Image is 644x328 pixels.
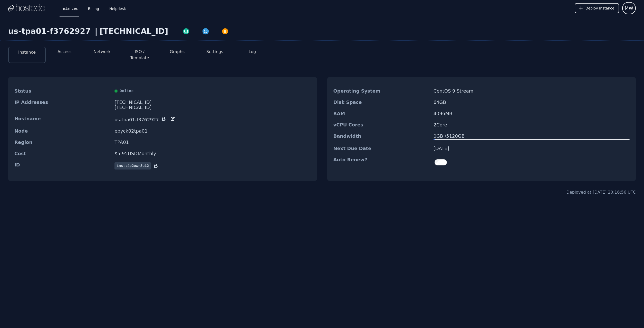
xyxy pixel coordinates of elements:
[8,27,93,36] div: us-tpa01-f3762927
[8,4,45,12] img: Logo
[14,140,110,145] dt: Region
[100,27,168,36] div: [TECHNICAL_ID]
[215,27,235,35] button: Power Off
[114,151,311,156] dd: $ 5.95 USD Monthly
[333,122,429,127] dt: vCPU Cores
[176,27,196,35] button: Power On
[585,6,614,11] span: Deploy Instance
[93,49,111,55] button: Network
[14,100,110,110] dt: IP Addresses
[566,189,636,195] div: Deployed at: [DATE] 20:16:56 UTC
[18,49,36,55] button: Instance
[333,88,429,94] dt: Operating System
[14,151,110,156] dt: Cost
[202,28,209,35] img: Restart
[57,49,72,55] button: Access
[93,27,100,36] div: |
[434,111,630,116] dd: 4096 MB
[14,116,110,122] dt: Hostname
[170,49,185,55] button: Graphs
[114,100,311,105] div: [TECHNICAL_ID]
[196,27,215,35] button: Restart
[434,122,630,127] dd: 2 Core
[434,100,630,105] dd: 64 GB
[114,105,311,110] div: [TECHNICAL_ID]
[333,111,429,116] dt: RAM
[114,140,311,145] dd: TPA01
[125,49,154,61] button: ISO / Template
[249,49,256,55] button: Log
[14,88,110,94] dt: Status
[114,116,311,122] dd: us-tpa01-f3762927
[182,28,190,35] img: Power On
[434,146,630,151] dd: [DATE]
[333,100,429,105] dt: Disk Space
[434,134,630,139] div: 0 GB / 5120 GB
[114,128,311,134] dd: epyck02tpa01
[206,49,223,55] button: Settings
[114,88,311,94] div: Online
[625,5,633,12] span: MW
[333,157,429,167] dt: Auto Renew?
[14,128,110,134] dt: Node
[114,162,151,170] span: ins::4p2owr8u12
[622,2,636,14] button: User menu
[333,134,429,140] dt: Bandwidth
[14,162,110,170] dt: ID
[434,88,630,94] dd: CentOS 9 Stream
[333,146,429,151] dt: Next Due Date
[222,28,229,35] img: Power Off
[575,3,619,13] button: Deploy Instance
